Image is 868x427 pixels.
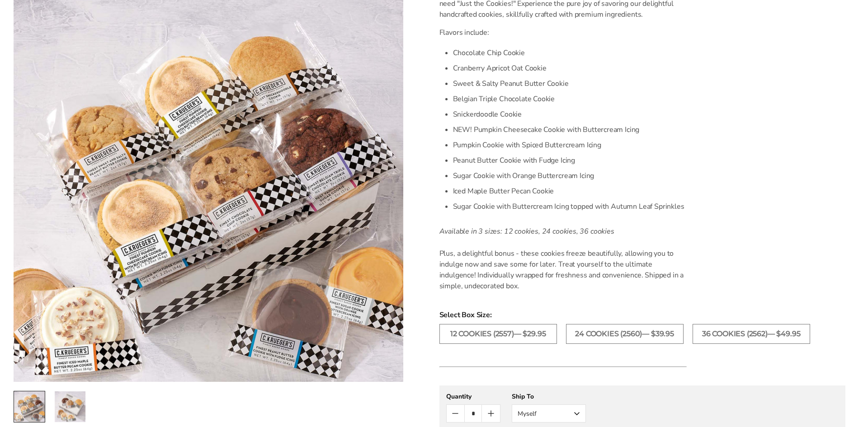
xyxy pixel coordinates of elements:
[447,405,464,422] button: Count minus
[693,324,810,344] label: 36 COOKIES (2562)— $49.95
[512,404,586,422] button: Myself
[566,324,684,344] label: 24 COOKIES (2560)— $39.95
[453,122,687,137] li: NEW! Pumpkin Cheesecake Cookie with Buttercream Icing
[54,391,86,422] a: 2 / 2
[14,391,45,422] a: 1 / 2
[453,183,687,199] li: Iced Maple Butter Pecan Cookie
[453,137,687,153] li: Pumpkin Cookie with Spiced Buttercream Icing
[453,45,687,61] li: Chocolate Chip Cookie
[14,391,45,422] img: Just the Cookies - Assorted Fall Cookies
[453,107,687,122] li: Snickerdoodle Cookie
[453,76,687,91] li: Sweet & Salty Peanut Butter Cookie
[439,310,845,320] span: Select Box Size:
[453,168,687,183] li: Sugar Cookie with Orange Buttercream Icing
[439,248,687,291] p: Plus, a delightful bonus - these cookies freeze beautifully, allowing you to indulge now and save...
[464,405,482,422] input: Quantity
[453,91,687,107] li: Belgian Triple Chocolate Cookie
[439,324,557,344] label: 12 COOKIES (2557)— $29.95
[512,392,586,401] div: Ship To
[453,199,687,214] li: Sugar Cookie with Buttercream Icing topped with Autumn Leaf Sprinkles
[439,226,614,236] em: Available in 3 sizes: 12 cookies, 24 cookies, 36 cookies
[482,405,500,422] button: Count plus
[55,391,85,422] img: Just the Cookies - Assorted Fall Cookies
[453,153,687,168] li: Peanut Butter Cookie with Fudge Icing
[439,27,687,38] p: Flavors include:
[453,61,687,76] li: Cranberry Apricot Oat Cookie
[446,392,500,401] div: Quantity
